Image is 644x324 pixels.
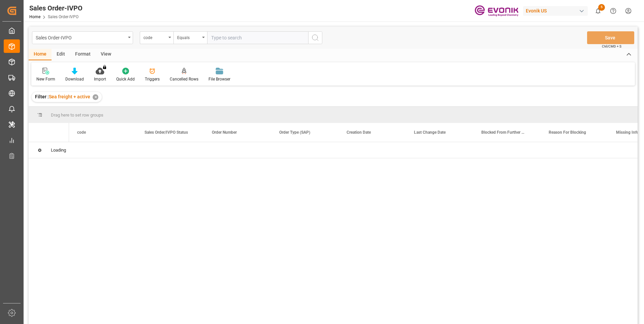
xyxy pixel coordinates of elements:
[475,5,518,17] img: Evonik-brand-mark-Deep-Purple-RGB.jpeg_1700498283.jpeg
[29,3,83,13] div: Sales Order-IVPO
[481,130,526,135] span: Blocked From Further Processing
[96,49,116,60] div: View
[52,49,70,60] div: Edit
[170,76,198,82] div: Cancelled Rows
[143,33,166,41] div: code
[279,130,310,135] span: Order Type (SAP)
[140,31,173,44] button: open menu
[208,76,230,82] div: File Browser
[523,4,590,17] button: Evonik US
[523,6,588,16] div: Evonik US
[65,76,84,82] div: Download
[51,148,66,153] span: Loading
[70,49,96,60] div: Format
[49,94,90,99] span: Sea freight + active
[207,31,308,44] input: Type to search
[173,31,207,44] button: open menu
[212,130,237,135] span: Order Number
[598,4,605,11] span: 5
[587,31,634,44] button: Save
[308,31,322,44] button: search button
[36,33,126,41] div: Sales Order-IVPO
[116,76,135,82] div: Quick Add
[602,44,621,49] span: Ctrl/CMD + S
[144,130,188,135] span: Sales Order/IVPO Status
[606,3,621,19] button: Help Center
[414,130,446,135] span: Last Change Date
[29,49,52,60] div: Home
[347,130,371,135] span: Creation Date
[32,31,133,44] button: open menu
[549,130,586,135] span: Reason For Blocking
[93,94,98,100] div: ✕
[177,33,200,41] div: Equals
[51,112,103,118] span: Drag here to set row groups
[77,130,86,135] span: code
[29,14,40,19] a: Home
[36,76,55,82] div: New Form
[590,3,606,19] button: show 5 new notifications
[145,76,160,82] div: Triggers
[35,94,49,99] span: Filter :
